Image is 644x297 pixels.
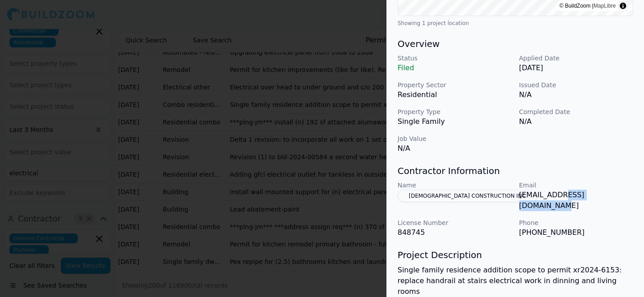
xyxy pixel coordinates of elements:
p: Property Sector [398,81,512,89]
h3: Contractor Information [398,165,633,177]
p: 848745 [398,227,512,238]
p: Issued Date [519,81,634,89]
p: Completed Date [519,107,634,116]
p: Residential [398,89,512,100]
p: Single Family [398,116,512,127]
p: Phone [519,218,634,227]
p: [PHONE_NUMBER] [519,227,634,238]
p: Name [398,181,512,190]
p: N/A [519,89,634,100]
p: Status [398,54,512,63]
h3: Overview [398,38,633,50]
div: Showing 1 project location [398,20,633,27]
p: Filed [398,63,512,73]
p: Applied Date [519,54,634,63]
h3: Project Description [398,249,633,261]
p: Email [519,181,634,190]
p: Job Value [398,134,512,143]
p: N/A [519,116,634,127]
p: [EMAIL_ADDRESS][DOMAIN_NAME] [519,190,634,211]
p: License Number [398,218,512,227]
p: Property Type [398,107,512,116]
button: [DEMOGRAPHIC_DATA] CONSTRUCTION INC [398,190,537,202]
p: N/A [398,143,512,154]
div: © BuildZoom | [559,1,616,10]
a: MapLibre [593,3,616,9]
p: [DATE] [519,63,634,73]
p: Single family residence addition scope to permit xr2024-6153: replace handrail at stairs electric... [398,265,633,297]
summary: Toggle attribution [618,0,628,11]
